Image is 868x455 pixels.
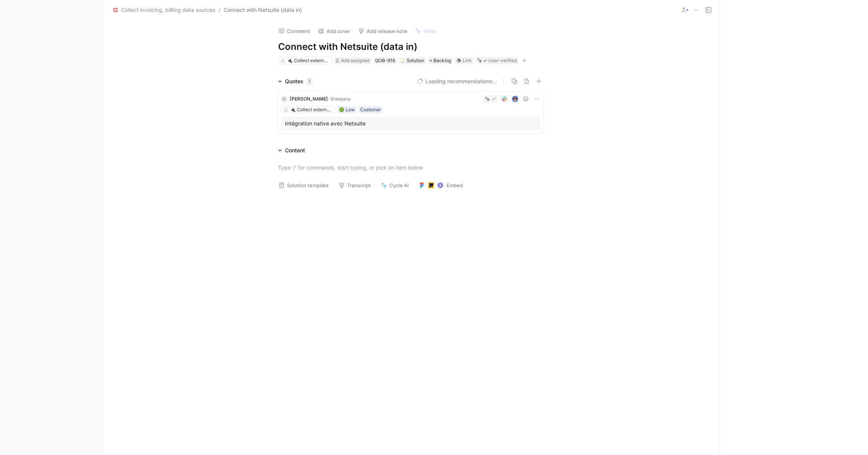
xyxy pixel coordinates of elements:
div: 🔌 Collect external data [287,57,330,64]
div: Quotes [285,77,313,86]
button: Solution template [275,180,332,191]
button: Transcript [335,180,374,191]
div: 💡Solution [399,57,426,64]
div: Link [463,57,472,64]
span: Connect with Netsuite (data in) [224,5,302,15]
div: 🔌 Collect external data [290,106,333,114]
img: 💢 [113,7,118,13]
div: C [281,96,287,102]
div: Content [285,146,305,155]
div: QOB-916 [375,57,395,64]
button: Loading recommendations... [417,77,497,86]
button: Comment [275,26,314,36]
button: Embed [415,180,466,191]
span: Collect invoicing, billling data sources [121,5,215,15]
img: avatar [513,96,518,101]
span: · Sherpany [328,96,351,102]
button: Add release note [355,26,411,36]
span: Write [423,28,436,35]
button: 💢Collect invoicing, billling data sources [111,5,217,15]
span: Backlog [433,57,451,64]
div: 🟢 Low [339,106,355,114]
div: Quotes1 [275,77,316,86]
div: 1 [306,77,313,85]
span: / [219,5,221,15]
button: Cycle AI [377,180,412,191]
h1: Connect with Netsuite (data in) [278,41,544,53]
div: User-verified [488,57,517,64]
div: Solution [400,57,424,64]
div: Backlog [428,57,453,64]
div: Customer [360,106,381,114]
div: Content [275,146,308,155]
span: [PERSON_NAME] [290,96,328,102]
img: 💡 [400,58,405,63]
button: Add cover [315,26,354,36]
span: Add assignee [341,58,370,63]
button: Write [412,26,440,36]
div: Intégration native avec Netsuite [285,119,537,128]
